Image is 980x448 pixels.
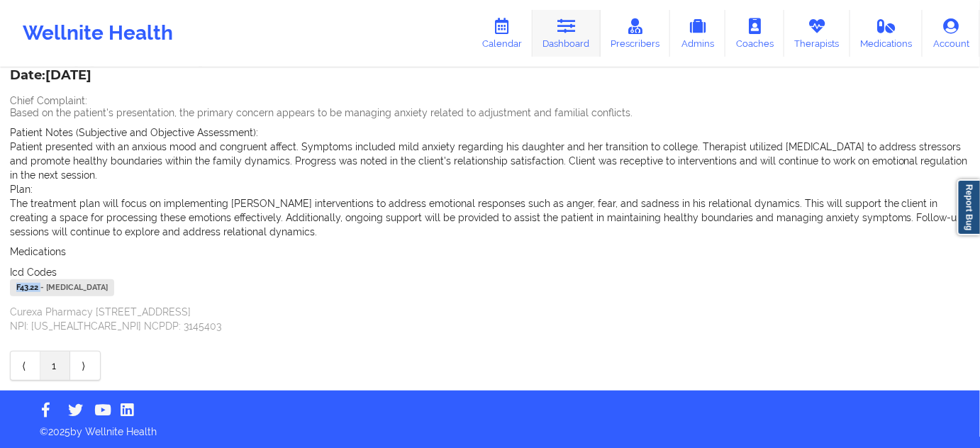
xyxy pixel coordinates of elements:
a: Medications [850,10,923,57]
span: Patient Notes (Subjective and Objective Assessment): [10,127,258,138]
a: Admins [670,10,725,57]
span: Icd Codes [10,267,57,278]
span: Plan: [10,184,33,195]
p: Date: [DATE] [10,67,204,85]
p: © 2025 by Wellnite Health [30,415,950,439]
a: Previous item [11,352,40,380]
div: Created by: [PERSON_NAME] [10,52,204,85]
span: Medications [10,246,66,257]
a: Next item [70,352,100,380]
a: Therapists [784,10,850,57]
div: Pagination Navigation [10,351,101,381]
p: Based on the patient's presentation, the primary concern appears to be managing anxiety related t... [10,106,970,120]
a: Account [923,10,980,57]
a: Report Bug [957,179,980,235]
div: F43.22 - [MEDICAL_DATA] [10,279,114,296]
a: Dashboard [533,10,601,57]
p: The treatment plan will focus on implementing [PERSON_NAME] interventions to address emotional re... [10,196,970,239]
p: Patient presented with an anxious mood and congruent affect. Symptoms included mild anxiety regar... [10,140,970,182]
a: 1 [40,352,70,380]
a: Calendar [472,10,533,57]
p: Curexa Pharmacy [STREET_ADDRESS] NPI: [US_HEALTHCARE_NPI] NCPDP: 3145403 [10,305,970,333]
a: Prescribers [601,10,671,57]
a: Coaches [725,10,784,57]
span: Chief Complaint: [10,95,87,106]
